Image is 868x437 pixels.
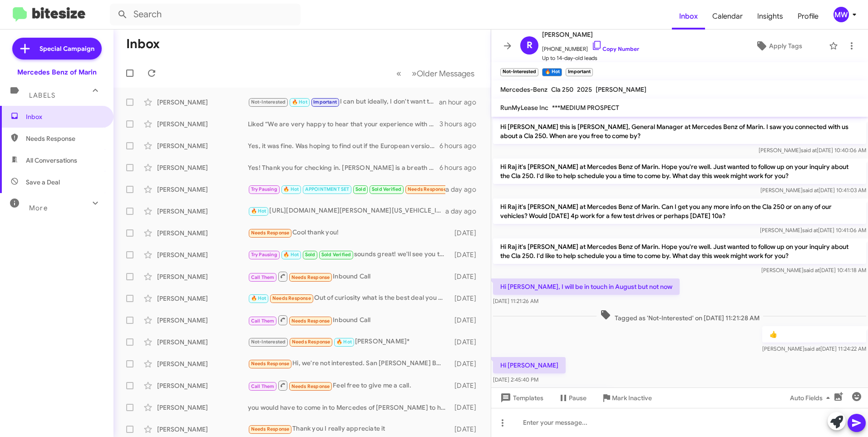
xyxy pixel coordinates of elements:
[157,381,248,390] div: [PERSON_NAME]
[391,64,407,83] button: Previous
[26,134,103,143] span: Needs Response
[450,272,483,281] div: [DATE]
[26,178,60,187] span: Save a Deal
[26,112,103,121] span: Inbox
[527,38,533,53] span: R
[251,383,275,389] span: Call Them
[157,272,248,281] div: [PERSON_NAME]
[493,119,866,144] p: Hi [PERSON_NAME] this is [PERSON_NAME], General Manager at Mercedes Benz of Marin. I saw you conn...
[491,390,551,406] button: Templates
[542,29,639,40] span: [PERSON_NAME]
[672,3,705,30] a: Inbox
[110,4,301,25] input: Search
[551,390,594,406] button: Pause
[305,252,316,258] span: Sold
[157,338,248,347] div: [PERSON_NAME]
[417,69,474,79] span: Older Messages
[251,426,290,432] span: Needs Response
[450,228,483,238] div: [DATE]
[157,185,248,194] div: [PERSON_NAME]
[248,380,450,391] div: Feel free to give me a call.
[251,208,266,214] span: 🔥 Hot
[157,98,248,107] div: [PERSON_NAME]
[157,294,248,303] div: [PERSON_NAME]
[408,186,446,192] span: Needs Response
[355,186,366,192] span: Sold
[26,156,77,165] span: All Conversations
[493,298,538,304] span: [DATE] 11:21:26 AM
[826,7,858,22] button: MW
[272,295,311,301] span: Needs Response
[248,228,450,238] div: Cool thank you!
[39,44,94,53] span: Special Campaign
[17,68,97,77] div: Mercedes Benz of Marin
[439,119,483,129] div: 3 hours ago
[157,163,248,172] div: [PERSON_NAME]
[251,186,277,192] span: Try Pausing
[251,318,275,324] span: Call Them
[321,252,351,258] span: Sold Verified
[157,316,248,325] div: [PERSON_NAME]
[291,318,330,324] span: Needs Response
[396,68,401,79] span: «
[552,104,619,112] span: ***MEDIUM PROSPECT
[804,345,820,352] span: said at
[29,91,55,99] span: Labels
[769,38,802,54] span: Apply Tags
[251,339,286,345] span: Not-Interested
[292,339,330,345] span: Needs Response
[450,316,483,325] div: [DATE]
[493,278,680,295] p: Hi [PERSON_NAME], I will be in touch in August but not now
[761,267,866,273] span: [PERSON_NAME] [DATE] 10:41:18 AM
[445,185,483,194] div: a day ago
[500,104,548,112] span: RunMyLease Inc
[594,390,659,406] button: Mark Inactive
[391,64,480,83] nav: Page navigation example
[759,147,866,154] span: [PERSON_NAME] [DATE] 10:40:06 AM
[251,361,290,367] span: Needs Response
[126,37,160,51] h1: Inbox
[251,274,275,280] span: Call Them
[493,376,538,383] span: [DATE] 2:45:40 PM
[412,68,417,79] span: »
[577,85,592,94] span: 2025
[750,3,790,30] span: Insights
[732,38,824,54] button: Apply Tags
[251,252,277,258] span: Try Pausing
[157,359,248,368] div: [PERSON_NAME]
[760,227,866,233] span: [PERSON_NAME] [DATE] 10:41:06 AM
[439,98,483,107] div: an hour ago
[406,64,480,83] button: Next
[551,85,573,94] span: Cla 250
[372,186,402,192] span: Sold Verified
[801,147,817,154] span: said at
[450,381,483,390] div: [DATE]
[802,227,818,233] span: said at
[248,206,445,216] div: [URL][DOMAIN_NAME][PERSON_NAME][US_VEHICLE_IDENTIFICATION_NUMBER]
[248,141,439,150] div: Yes, it was fine. Was hoping to find out if the European version of the ev Metris was coming to t...
[450,250,483,259] div: [DATE]
[248,184,445,194] div: Dear Both, I have been remiss in filling out the dealer survey I received after leasing my new ca...
[248,403,450,412] div: you would have to come in to Mercedes of [PERSON_NAME] to have [PERSON_NAME] work with you directly
[450,359,483,368] div: [DATE]
[498,390,543,406] span: Templates
[542,54,639,63] span: Up to 14-day-old leads
[292,99,307,105] span: 🔥 Hot
[493,159,866,184] p: Hi Raj it's [PERSON_NAME] at Mercedes Benz of Marin. Hope you're well. Just wanted to follow up o...
[450,294,483,303] div: [DATE]
[803,187,819,194] span: said at
[291,274,330,280] span: Needs Response
[157,141,248,150] div: [PERSON_NAME]
[493,357,566,373] p: Hi [PERSON_NAME]
[251,295,266,301] span: 🔥 Hot
[612,390,652,406] span: Mark Inactive
[500,68,538,76] small: Not-Interested
[313,99,337,105] span: Important
[762,345,866,352] span: [PERSON_NAME] [DATE] 11:24:22 AM
[592,45,639,52] a: Copy Number
[439,141,483,150] div: 6 hours ago
[157,228,248,238] div: [PERSON_NAME]
[569,390,587,406] span: Pause
[291,383,330,389] span: Needs Response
